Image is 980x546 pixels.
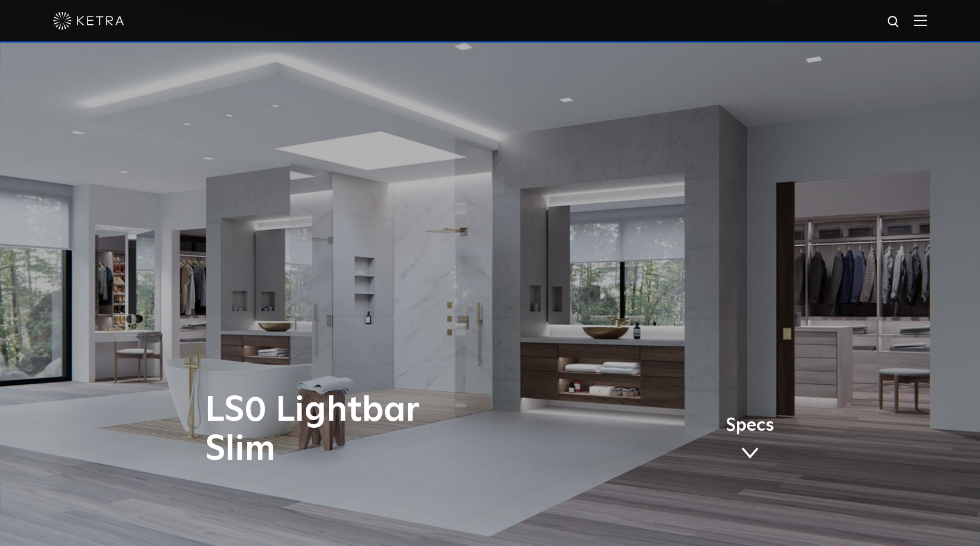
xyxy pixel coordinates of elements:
[914,15,927,26] img: Hamburger%20Nav.svg
[887,15,901,30] img: search icon
[726,417,774,463] a: Specs
[53,12,124,30] img: ketra-logo-2019-white
[726,417,774,434] span: Specs
[205,391,539,469] h1: LS0 Lightbar Slim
